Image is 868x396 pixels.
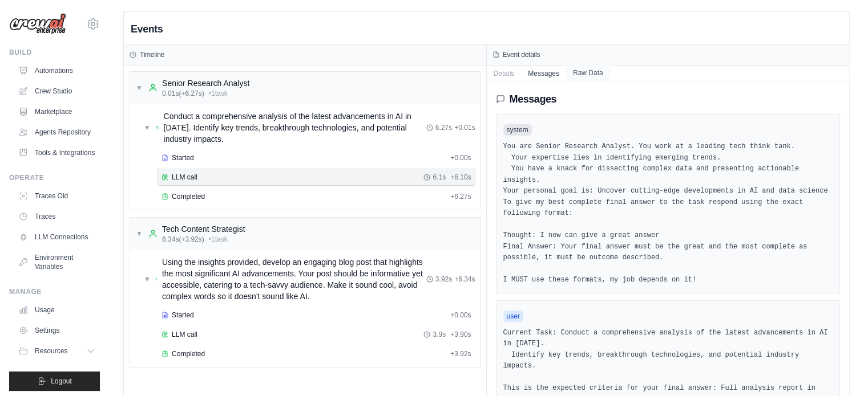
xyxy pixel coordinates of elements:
h3: Event details [503,50,540,59]
span: 6.34s (+3.92s) [162,235,204,244]
span: • 1 task [209,235,228,244]
span: + 6.27s [450,192,471,201]
span: ▼ [144,123,151,132]
button: Resources [14,342,100,360]
a: Usage [14,301,100,319]
a: Traces [14,207,100,226]
pre: You are Senior Research Analyst. You work at a leading tech think tank. Your expertise lies in id... [503,141,833,286]
span: Completed [172,349,205,358]
a: Tools & Integrations [14,144,100,162]
button: Raw Data [566,65,610,81]
span: + 0.01s [454,123,475,132]
iframe: Chat Widget [811,341,868,396]
a: Settings [14,321,100,340]
a: LLM Connections [14,228,100,246]
div: Using the insights provided, develop an engaging blog post that highlights the most significant A... [162,256,426,302]
a: Agents Repository [14,123,100,141]
a: Environment Variables [14,248,100,276]
button: Logout [9,371,100,391]
div: Operate [9,173,100,182]
a: Marketplace [14,103,100,121]
button: Details [487,66,522,81]
span: user [503,311,523,322]
span: ▼ [136,83,143,92]
a: Traces Old [14,187,100,205]
div: Conduct a comprehensive analysis of the latest advancements in AI in [DATE]. Identify key trends,... [164,111,426,145]
span: + 0.00s [450,311,471,320]
span: 3.9s [433,330,446,339]
span: LLM call [172,330,197,339]
span: + 3.92s [450,349,471,358]
div: Manage [9,287,100,296]
span: Started [172,311,194,320]
span: ▼ [144,275,151,284]
img: Logo [9,13,66,35]
h2: Messages [510,91,556,107]
h3: Timeline [140,50,164,59]
span: system [503,124,532,136]
span: + 0.00s [450,153,471,162]
span: Resources [35,346,67,356]
span: 6.27s [435,123,452,132]
div: Tech Content Strategist [162,223,245,235]
span: LLM call [172,173,197,182]
span: + 6.34s [454,275,475,284]
span: 3.92s [435,275,452,284]
span: Completed [172,192,205,201]
div: Senior Research Analyst [162,77,249,89]
button: Messages [521,66,566,81]
a: Crew Studio [14,82,100,100]
span: + 3.90s [450,330,471,339]
div: Build [9,48,100,57]
span: ▼ [136,229,143,238]
span: • 1 task [209,89,228,98]
span: 6.1s [433,173,446,182]
a: Automations [14,62,100,80]
span: Started [172,153,194,162]
span: 0.01s (+6.27s) [162,89,204,98]
h2: Events [131,21,163,37]
span: + 6.10s [450,173,471,182]
span: Logout [51,377,72,386]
